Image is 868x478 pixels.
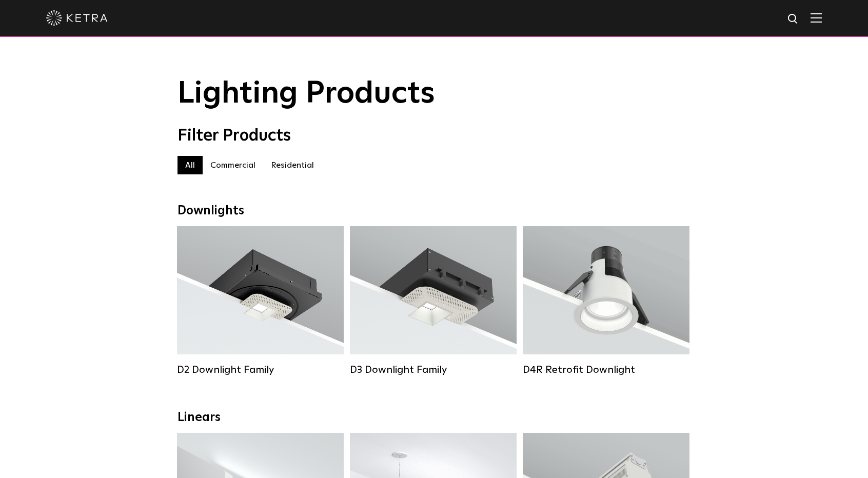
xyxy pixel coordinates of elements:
[263,156,322,174] label: Residential
[523,364,689,376] div: D4R Retrofit Downlight
[523,226,689,376] a: D4R Retrofit Downlight Lumen Output:800Colors:White / BlackBeam Angles:15° / 25° / 40° / 60°Watta...
[811,13,822,23] img: Hamburger%20Nav.svg
[177,78,435,109] span: Lighting Products
[177,364,344,376] div: D2 Downlight Family
[787,13,800,26] img: search icon
[46,10,108,26] img: ketra-logo-2019-white
[350,364,517,376] div: D3 Downlight Family
[177,156,203,174] label: All
[350,226,517,376] a: D3 Downlight Family Lumen Output:700 / 900 / 1100Colors:White / Black / Silver / Bronze / Paintab...
[177,410,691,425] div: Linears
[177,126,691,146] div: Filter Products
[203,156,263,174] label: Commercial
[177,226,344,376] a: D2 Downlight Family Lumen Output:1200Colors:White / Black / Gloss Black / Silver / Bronze / Silve...
[177,204,691,218] div: Downlights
